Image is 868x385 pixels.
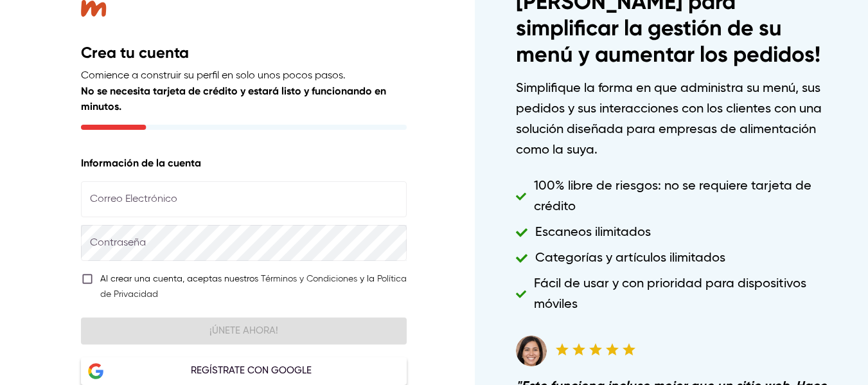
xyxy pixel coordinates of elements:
img: Testimonial avatar [516,336,547,366]
p: Información de la cuenta [81,156,407,171]
h6: Fácil de usar y con prioridad para dispositivos móviles [534,274,827,315]
div: Al crear una cuenta, aceptas nuestros y la [100,271,407,302]
h2: Crea tu cuenta [81,42,407,63]
button: Google LogoRegístrate con Google [81,357,407,384]
h6: Categorías y artículos ilimitados [535,248,725,269]
div: Regístrate con Google [103,363,400,379]
h6: 100% libre de riesgos: no se requiere tarjeta de crédito [534,176,827,217]
p: Comience a construir su perfil en solo unos pocos pasos. [81,68,407,84]
h6: Simplifique la forma en que administra su menú, sus pedidos y sus interacciones con los clientes ... [516,78,827,161]
a: Términos y Condiciones [261,274,357,283]
p: No se necesita tarjeta de crédito y estará listo y funcionando en minutos. [81,84,407,114]
img: Google Logo [88,363,103,379]
h6: Escaneos ilimitados [535,222,651,243]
